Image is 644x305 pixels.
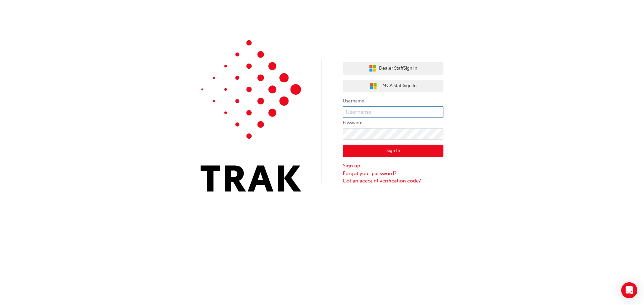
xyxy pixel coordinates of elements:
div: Open Intercom Messenger [621,282,637,298]
span: TMCA Staff Sign In [380,82,417,90]
a: Forgot your password? [343,170,443,177]
img: Trak [201,40,301,192]
a: Sign up [343,162,443,170]
span: Dealer Staff Sign In [379,65,417,72]
button: Sign In [343,145,443,157]
label: Password [343,119,443,127]
input: Username [343,106,443,118]
button: Dealer StaffSign In [343,62,443,75]
a: Got an account verification code? [343,177,443,185]
button: TMCA StaffSign In [343,80,443,92]
label: Username [343,97,443,105]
